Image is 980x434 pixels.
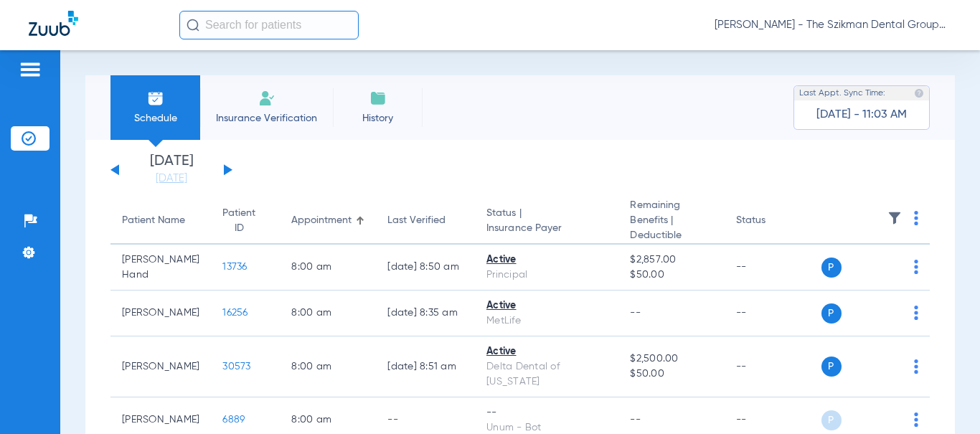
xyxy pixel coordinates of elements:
img: Search Icon [187,19,199,32]
th: Status [725,198,821,245]
div: Patient Name [122,213,199,228]
img: hamburger-icon [19,61,42,78]
span: [DATE] - 11:03 AM [816,108,907,122]
div: Active [486,298,607,313]
input: Search for patients [179,11,359,39]
th: Remaining Benefits | [618,198,724,245]
div: Patient Name [122,213,185,228]
img: group-dot-blue.svg [914,211,918,225]
span: 6889 [222,415,245,425]
span: P [821,303,842,324]
div: Last Verified [387,213,463,228]
img: Manual Insurance Verification [258,90,275,107]
img: group-dot-blue.svg [914,260,918,274]
span: Insurance Verification [211,111,322,126]
div: Delta Dental of [US_STATE] [486,359,607,390]
span: P [821,258,842,278]
td: [DATE] 8:51 AM [376,336,475,397]
td: [PERSON_NAME] [110,291,211,336]
img: filter.svg [887,211,902,225]
td: -- [725,291,821,336]
span: P [821,357,842,377]
td: 8:00 AM [280,245,376,291]
img: last sync help info [914,88,924,98]
span: Schedule [121,111,189,126]
span: Last Appt. Sync Time: [799,86,885,100]
div: Patient ID [222,206,268,236]
th: Status | [475,198,618,245]
div: MetLife [486,313,607,329]
td: [DATE] 8:50 AM [376,245,475,291]
span: $50.00 [630,268,712,283]
div: Appointment [291,213,364,228]
img: group-dot-blue.svg [914,306,918,320]
div: Patient ID [222,206,255,236]
td: -- [725,336,821,397]
a: [DATE] [128,171,215,186]
span: Deductible [630,228,712,243]
td: -- [725,245,821,291]
img: Zuub Logo [29,11,78,36]
span: $2,857.00 [630,253,712,268]
span: Insurance Payer [486,221,607,236]
span: 30573 [222,362,250,372]
span: -- [630,415,641,425]
span: 13736 [222,262,247,272]
img: Schedule [147,90,164,107]
span: 16256 [222,308,248,318]
td: [DATE] 8:35 AM [376,291,475,336]
span: $2,500.00 [630,352,712,367]
td: [PERSON_NAME] Hand [110,245,211,291]
td: 8:00 AM [280,336,376,397]
iframe: Chat Widget [908,365,980,434]
li: [DATE] [128,154,215,186]
span: [PERSON_NAME] - The Szikman Dental Group [715,18,951,32]
div: Active [486,253,607,268]
img: History [369,90,387,107]
span: $50.00 [630,367,712,382]
td: 8:00 AM [280,291,376,336]
div: Last Verified [387,213,446,228]
span: P [821,410,842,430]
div: -- [486,405,607,420]
div: Appointment [291,213,352,228]
td: [PERSON_NAME] [110,336,211,397]
div: Active [486,344,607,359]
span: History [344,111,412,126]
span: -- [630,308,641,318]
img: group-dot-blue.svg [914,359,918,374]
div: Principal [486,268,607,283]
